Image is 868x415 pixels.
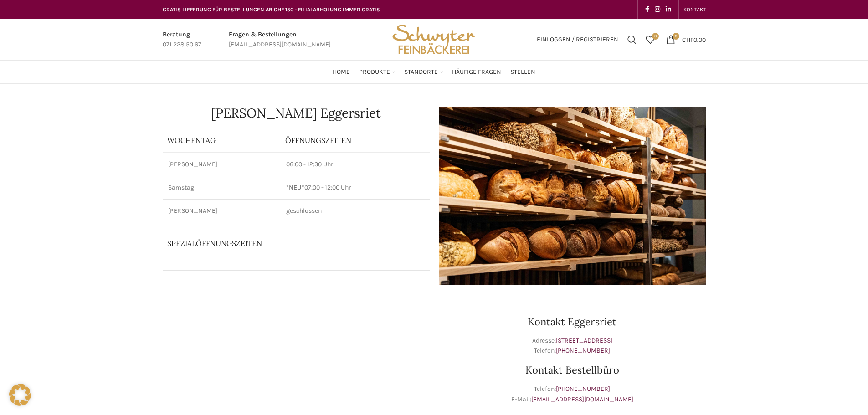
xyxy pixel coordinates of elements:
h1: [PERSON_NAME] Eggersriet [163,107,430,119]
a: Produkte [359,63,395,81]
p: [PERSON_NAME] [168,160,276,169]
p: Samstag [168,183,276,192]
a: Stellen [510,63,535,81]
a: 0 [641,31,659,49]
span: KONTAKT [683,6,706,13]
img: Bäckerei Schwyter [389,19,478,60]
p: Adresse: Telefon: [439,336,706,356]
span: 0 [673,33,679,40]
a: [PHONE_NUMBER] [556,347,610,354]
span: CHF [682,36,693,43]
a: Infobox link [163,30,201,50]
a: Instagram social link [652,3,663,16]
p: 06:00 - 12:30 Uhr [286,160,424,169]
p: geschlossen [286,206,424,215]
span: GRATIS LIEFERUNG FÜR BESTELLUNGEN AB CHF 150 - FILIALABHOLUNG IMMER GRATIS [163,6,380,13]
a: [PHONE_NUMBER] [556,385,610,393]
a: Suchen [623,31,641,49]
a: Site logo [389,35,478,43]
span: Home [333,68,350,77]
div: Main navigation [158,63,710,81]
span: Einloggen / Registrieren [537,36,618,43]
a: Häufige Fragen [452,63,501,81]
a: [EMAIL_ADDRESS][DOMAIN_NAME] [531,395,633,403]
span: Häufige Fragen [452,68,501,77]
span: 0 [652,33,659,40]
h3: Kontakt Eggersriet [439,317,706,327]
p: Wochentag [167,135,277,145]
p: ÖFFNUNGSZEITEN [285,135,425,145]
p: [PERSON_NAME] [168,206,276,215]
a: Einloggen / Registrieren [532,31,623,49]
div: Meine Wunschliste [641,31,659,49]
a: Linkedin social link [663,3,674,16]
p: 07:00 - 12:00 Uhr [286,183,424,192]
a: Facebook social link [642,3,652,16]
p: Spezialöffnungszeiten [167,238,400,248]
a: KONTAKT [683,0,706,19]
a: Home [333,63,350,81]
a: 0 CHF0.00 [662,31,710,49]
h3: Kontakt Bestellbüro [439,365,706,375]
p: Telefon: E-Mail: [439,384,706,405]
span: Standorte [404,68,438,77]
a: [STREET_ADDRESS] [556,337,612,344]
div: Secondary navigation [679,0,710,19]
a: Infobox link [229,30,331,50]
span: Stellen [510,68,535,77]
bdi: 0.00 [682,36,706,43]
a: Standorte [404,63,443,81]
span: Produkte [359,68,390,77]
